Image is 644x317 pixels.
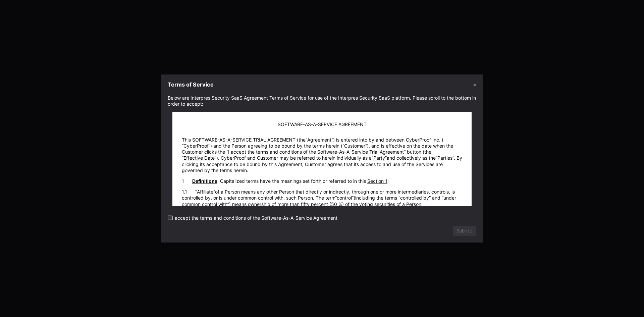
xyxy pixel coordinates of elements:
span: CyberProof [182,143,210,149]
input: I accept the terms and conditions of the Software-As-A-Service Agreement [168,215,172,220]
span: Effective Date [182,155,216,161]
h3: Terms of Service [168,81,214,88]
span: Customer [342,143,367,149]
span: Agreement [306,137,333,143]
span: Party [372,155,387,161]
div: Below are Interpres Security SaaS Agreement Terms of Service for use of the Interpres Security Sa... [168,95,476,107]
div: SOFTWARE-AS-A-SERVICE AGREEMENT [182,121,462,127]
button: Submit [453,226,476,236]
label: I accept the terms and conditions of the Software-As-A-Service Agreement [168,215,337,221]
span: Section 1 [367,178,387,184]
button: ✕ [473,81,476,88]
li: of a Person means any other Person that directly or indirectly, through one or more intermediarie... [182,189,462,207]
span: Definitions [192,178,217,184]
p: This SOFTWARE-AS-A-SERVICE TRIAL AGREEMENT (the ) is entered into by and between CyberProof Inc. ... [182,137,462,173]
span: Affiliate [195,189,215,195]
